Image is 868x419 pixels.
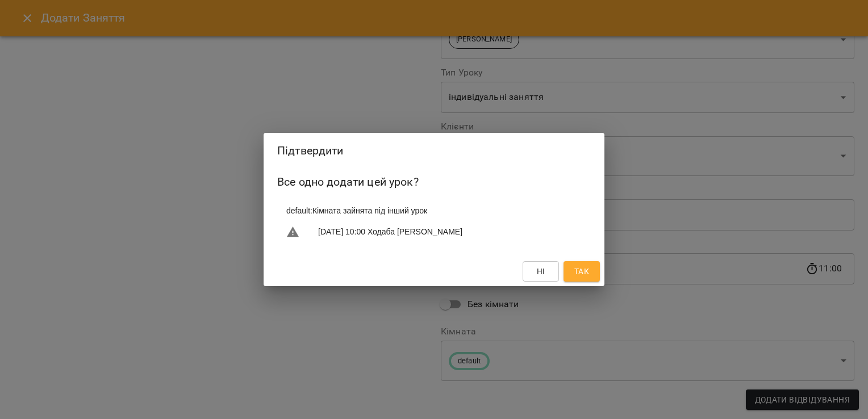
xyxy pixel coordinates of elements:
[277,173,591,191] h6: Все одно додати цей урок?
[574,265,589,278] span: Так
[564,261,600,282] button: Так
[537,265,545,278] span: Ні
[277,142,591,160] h2: Підтвердити
[523,261,559,282] button: Ні
[277,200,591,221] li: default : Кімната зайнята під інший урок
[277,221,591,244] li: [DATE] 10:00 Ходаба [PERSON_NAME]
